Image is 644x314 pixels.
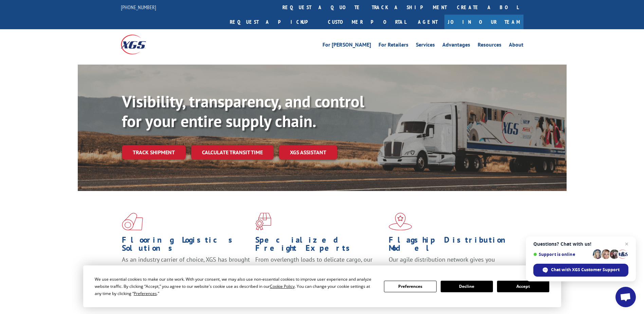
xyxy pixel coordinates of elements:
h1: Flagship Distribution Model [389,236,517,256]
p: From overlength loads to delicate cargo, our experienced staff knows the best way to move your fr... [255,256,384,286]
a: Resources [478,42,501,50]
a: Customer Portal [323,15,411,29]
a: XGS ASSISTANT [279,145,337,160]
a: For [PERSON_NAME] [323,42,371,50]
a: Calculate transit time [191,145,274,160]
h1: Specialized Freight Experts [255,236,384,256]
span: Cookie Policy [270,283,295,289]
a: Join Our Team [444,15,523,29]
b: Visibility, transparency, and control for your entire supply chain. [122,91,364,132]
a: Track shipment [122,145,186,159]
img: xgs-icon-flagship-distribution-model-red [389,213,412,230]
a: Agent [411,15,444,29]
a: [PHONE_NUMBER] [121,4,156,11]
a: For Retailers [379,42,408,50]
img: xgs-icon-total-supply-chain-intelligence-red [122,213,143,230]
span: Support is online [533,252,590,257]
span: Close chat [623,240,631,248]
span: As an industry carrier of choice, XGS has brought innovation and dedication to flooring logistics... [122,256,250,280]
h1: Flooring Logistics Solutions [122,236,250,256]
span: Chat with XGS Customer Support [551,267,620,273]
button: Accept [497,281,549,292]
a: About [509,42,523,50]
div: We use essential cookies to make our site work. With your consent, we may also use non-essential ... [95,276,376,297]
a: Advantages [442,42,470,50]
div: Cookie Consent Prompt [83,265,561,307]
a: Request a pickup [225,15,323,29]
button: Decline [441,281,493,292]
span: Questions? Chat with us! [533,241,628,247]
div: Chat with XGS Customer Support [533,264,628,277]
div: Open chat [615,287,636,307]
img: xgs-icon-focused-on-flooring-red [255,213,271,230]
span: Preferences [134,291,157,296]
span: Our agile distribution network gives you nationwide inventory management on demand. [389,256,514,272]
button: Preferences [384,281,436,292]
a: Services [416,42,435,50]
